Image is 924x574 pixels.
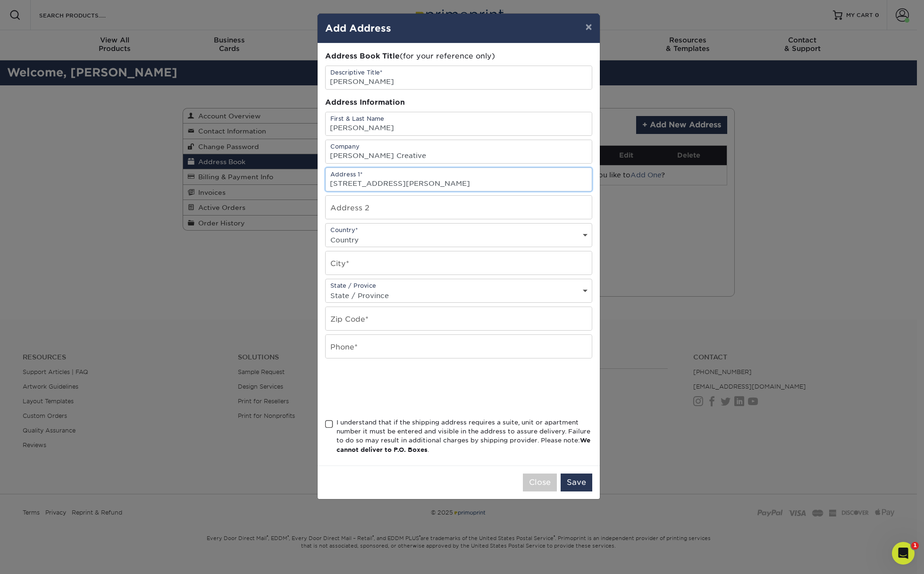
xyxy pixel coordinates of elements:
span: Address Book Title [325,51,400,60]
span: 1 [911,542,919,549]
div: Address Information [325,97,592,108]
b: We cannot deliver to P.O. Boxes [336,437,590,453]
div: (for your reference only) [325,51,592,62]
iframe: Intercom live chat [892,542,915,565]
h4: Add Address [325,21,592,35]
div: I understand that if the shipping address requires a suite, unit or apartment number it must be e... [336,418,592,455]
button: Close [523,474,557,491]
button: Save [561,474,592,491]
button: × [578,14,599,40]
iframe: reCAPTCHA [325,370,469,407]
